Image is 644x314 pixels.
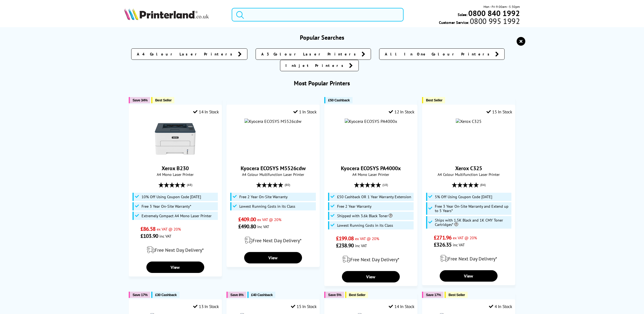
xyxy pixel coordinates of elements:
[345,119,397,124] img: Kyocera ECOSYS PA4000x
[285,180,290,190] span: (80)
[162,165,189,172] a: Xerox B230
[261,51,359,57] span: A3 Colour Laser Printers
[232,8,403,21] input: Search product or brand
[487,109,512,114] div: 15 In Stock
[455,165,482,172] a: Xerox C325
[157,226,181,232] span: ex VAT @ 20%
[256,48,371,60] a: A3 Colour Laser Printers
[193,109,219,114] div: 14 In Stock
[129,292,150,298] button: Save 17%
[328,293,341,297] span: Save 5%
[468,8,520,18] b: 0800 840 1992
[247,292,275,298] button: £40 Cashback
[445,292,468,298] button: Best Seller
[456,119,482,124] img: Xerox C325
[238,223,256,230] span: £490.80
[328,98,350,102] span: £50 Cashback
[324,97,352,103] button: £50 Cashback
[257,217,281,222] span: ex VAT @ 20%
[133,98,147,102] span: Save 34%
[426,98,442,102] span: Best Seller
[193,304,219,309] div: 13 In Stock
[239,204,295,209] span: Lowest Running Costs in its Class
[124,8,209,20] img: Printerland Logo
[435,195,492,199] span: 5% Off Using Coupon Code [DATE]
[337,195,411,199] span: £50 Cashback OR 1 Year Warranty Extension
[151,292,179,298] button: £30 Cashback
[448,293,465,297] span: Best Seller
[257,224,269,229] span: inc VAT
[244,252,302,263] a: View
[426,293,441,297] span: Save 17%
[324,292,344,298] button: Save 5%
[129,97,150,103] button: Save 34%
[439,18,520,25] span: Customer Service:
[159,234,171,239] span: inc VAT
[251,293,273,297] span: £40 Cashback
[422,292,444,298] button: Save 17%
[151,97,174,103] button: Best Seller
[467,11,520,16] a: 0800 840 1992
[124,8,225,21] a: Printerland Logo
[140,232,158,240] span: £103.90
[155,155,196,160] a: Xerox B230
[341,165,401,172] a: Kyocera ECOSYS PA4000x
[453,242,465,247] span: inc VAT
[124,34,520,41] h3: Popular Searches
[142,195,201,199] span: 10% Off Using Coupon Code [DATE]
[434,241,451,248] span: £326.35
[327,252,414,267] div: modal_delivery
[422,97,445,103] button: Best Seller
[155,98,172,102] span: Best Seller
[480,180,486,190] span: (84)
[146,262,204,273] a: View
[244,119,301,124] img: Kyocera ECOSYS M5526cdw
[355,243,367,248] span: inc VAT
[379,48,505,60] a: All In One Colour Printers
[124,79,520,87] h3: Most Popular Printers
[435,218,510,227] span: Ships with 1.5K Black and 1K CMY Toner Cartridges*
[155,293,177,297] span: £30 Cashback
[336,242,354,249] span: £238.90
[342,271,400,282] a: View
[389,304,414,309] div: 14 In Stock
[425,172,512,177] span: A4 Colour Multifunction Laser Printer
[291,304,317,309] div: 15 In Stock
[337,214,392,218] span: Shipped with 3.6k Black Toner
[230,172,317,177] span: A4 Colour Multifunction Laser Printer
[142,204,191,209] span: Free 3 Year On-Site Warranty*
[227,292,246,298] button: Save 8%
[137,51,235,57] span: A4 Colour Laser Printers
[489,304,512,309] div: 4 In Stock
[389,109,414,114] div: 12 In Stock
[238,216,256,223] span: £409.00
[140,225,155,232] span: £86.58
[142,214,212,218] span: Extremely Compact A4 Mono Laser Printer
[345,292,368,298] button: Best Seller
[425,251,512,266] div: modal_delivery
[435,204,510,213] span: Free 3 Year On-Site Warranty and Extend up to 5 Years*
[336,235,354,242] span: £199.08
[286,63,347,68] span: Inkjet Printers
[483,4,520,9] span: Mon - Fri 9:00am - 5:30pm
[133,293,147,297] span: Save 17%
[230,233,317,248] div: modal_delivery
[355,236,379,241] span: ex VAT @ 20%
[349,293,366,297] span: Best Seller
[131,48,247,60] a: A4 Colour Laser Printers
[469,18,520,24] span: 0800 995 1992
[293,109,317,114] div: 1 In Stock
[385,51,492,57] span: All In One Colour Printers
[434,234,451,241] span: £271.96
[440,270,497,282] a: View
[280,60,359,71] a: Inkjet Printers
[382,180,388,190] span: (18)
[187,180,192,190] span: (48)
[458,12,467,17] span: Sales:
[230,293,243,297] span: Save 8%
[132,172,219,177] span: A4 Mono Laser Printer
[132,242,219,257] div: modal_delivery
